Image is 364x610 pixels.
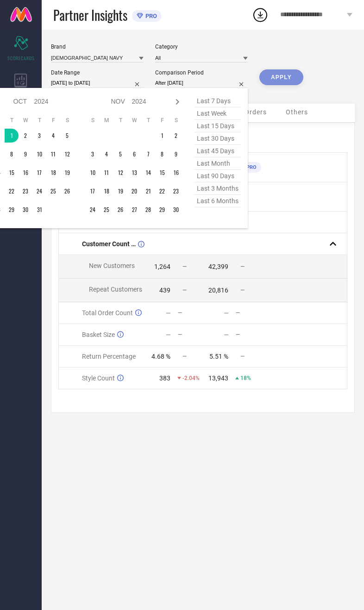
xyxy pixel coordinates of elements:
div: — [236,331,260,338]
span: Total Order Count [82,309,133,317]
div: — [224,309,229,317]
div: — [166,331,171,338]
td: Sat Nov 09 2024 [169,147,183,161]
th: Saturday [60,117,74,124]
td: Fri Nov 08 2024 [155,147,169,161]
th: Saturday [169,117,183,124]
td: Wed Oct 23 2024 [19,184,32,198]
td: Fri Oct 04 2024 [46,129,60,143]
span: last 15 days [195,120,241,132]
td: Sun Nov 24 2024 [86,203,100,217]
td: Tue Nov 05 2024 [113,147,127,161]
th: Tuesday [113,117,127,124]
span: 18% [240,375,251,381]
td: Tue Oct 22 2024 [5,184,19,198]
td: Sat Oct 19 2024 [60,166,74,180]
td: Fri Nov 29 2024 [155,203,169,217]
td: Fri Oct 18 2024 [46,166,60,180]
div: — [166,309,171,317]
td: Fri Nov 22 2024 [155,184,169,198]
div: Brand [51,44,144,50]
span: -2.04% [182,375,200,381]
td: Tue Nov 19 2024 [113,184,127,198]
div: 42,399 [208,263,228,270]
span: Return Percentage [82,353,136,360]
span: Style Count [82,374,115,382]
th: Friday [155,117,169,124]
td: Mon Nov 11 2024 [100,166,113,180]
td: Thu Nov 21 2024 [141,184,155,198]
td: Wed Nov 13 2024 [127,166,141,180]
span: last 6 months [195,195,241,207]
td: Wed Oct 30 2024 [19,203,32,217]
span: Others [286,108,308,116]
td: Wed Oct 09 2024 [19,147,32,161]
td: Thu Oct 24 2024 [32,184,46,198]
div: 20,816 [208,286,228,294]
div: Date Range [51,69,144,76]
td: Wed Oct 16 2024 [19,166,32,180]
td: Thu Oct 03 2024 [32,129,46,143]
td: Wed Oct 02 2024 [19,129,32,143]
span: Basket Size [82,331,115,338]
td: Fri Oct 11 2024 [46,147,60,161]
td: Thu Nov 28 2024 [141,203,155,217]
div: — [178,331,202,338]
td: Sat Oct 05 2024 [60,129,74,143]
span: last week [195,107,241,120]
th: Tuesday [5,117,19,124]
td: Tue Nov 12 2024 [113,166,127,180]
td: Fri Nov 01 2024 [155,129,169,143]
input: Select comparison period [155,78,248,88]
td: Sat Oct 26 2024 [60,184,74,198]
td: Wed Nov 06 2024 [127,147,141,161]
th: Thursday [32,117,46,124]
th: Monday [100,117,113,124]
div: 383 [159,374,170,382]
td: Sun Nov 10 2024 [86,166,100,180]
td: Tue Oct 29 2024 [5,203,19,217]
span: Customer Count (New vs Repeat) [82,240,136,248]
th: Friday [46,117,60,124]
div: Comparison Period [155,69,248,76]
span: PRO [244,164,257,170]
td: Sat Oct 12 2024 [60,147,74,161]
td: Thu Oct 10 2024 [32,147,46,161]
th: Thursday [141,117,155,124]
div: 1,264 [154,263,170,270]
span: last 7 days [195,95,241,107]
div: 5.51 % [209,353,228,360]
span: Partner Insights [53,6,127,25]
span: — [182,263,187,270]
div: Next month [172,96,183,107]
span: last 90 days [195,170,241,182]
div: — [224,331,229,338]
td: Wed Nov 27 2024 [127,203,141,217]
td: Sat Nov 16 2024 [169,166,183,180]
td: Sun Nov 17 2024 [86,184,100,198]
td: Tue Oct 01 2024 [5,129,19,143]
td: Mon Nov 25 2024 [100,203,113,217]
th: Sunday [86,117,100,124]
span: last month [195,157,241,170]
span: Repeat Customers [89,286,142,293]
td: Fri Nov 15 2024 [155,166,169,180]
td: Sat Nov 30 2024 [169,203,183,217]
span: last 30 days [195,132,241,145]
span: — [182,353,187,360]
span: — [240,263,245,270]
td: Thu Oct 31 2024 [32,203,46,217]
div: 439 [159,286,170,294]
td: Tue Oct 15 2024 [5,166,19,180]
td: Tue Oct 08 2024 [5,147,19,161]
span: — [240,353,245,360]
td: Thu Oct 17 2024 [32,166,46,180]
div: — [178,310,202,316]
td: Tue Nov 26 2024 [113,203,127,217]
span: last 3 months [195,182,241,195]
span: — [240,287,245,293]
span: SCORECARDS [7,55,35,62]
td: Mon Nov 04 2024 [100,147,113,161]
div: 13,943 [208,374,228,382]
td: Sat Nov 02 2024 [169,129,183,143]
